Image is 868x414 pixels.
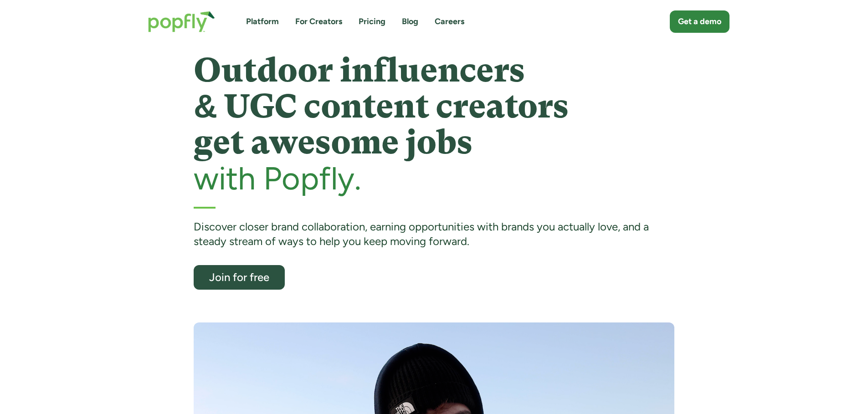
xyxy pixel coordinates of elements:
[194,220,674,249] div: Discover closer brand collaboration, earning opportunities with brands you actually love, and a s...
[194,52,674,161] h1: Outdoor influencers & UGC content creators get awesome jobs
[246,16,279,27] a: Platform
[435,16,464,27] a: Careers
[359,16,385,27] a: Pricing
[194,265,285,290] a: Join for free
[202,271,277,283] div: Join for free
[194,161,674,196] h2: with Popfly.
[295,16,342,27] a: For Creators
[678,16,721,27] div: Get a demo
[139,2,224,41] a: home
[402,16,418,27] a: Blog
[670,10,729,33] a: Get a demo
